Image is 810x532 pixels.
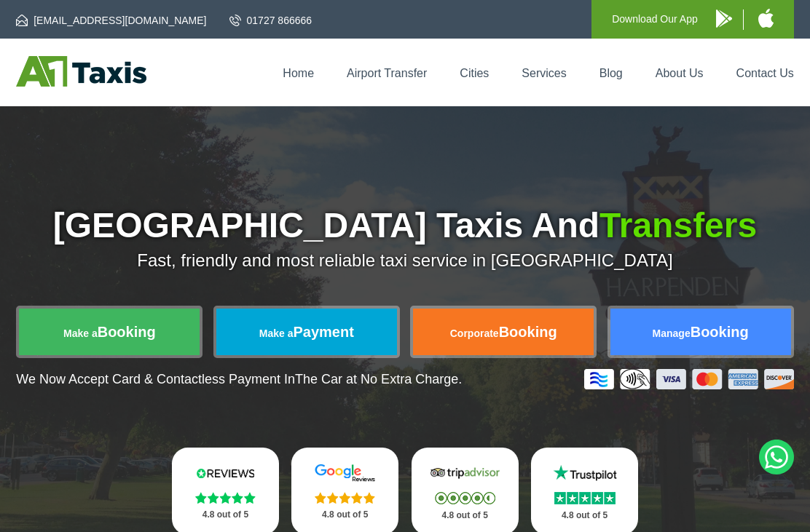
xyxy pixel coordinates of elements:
[16,13,206,28] a: [EMAIL_ADDRESS][DOMAIN_NAME]
[653,327,691,339] span: Manage
[428,507,503,525] p: 4.8 out of 5
[460,67,489,79] a: Cities
[656,67,704,79] a: About Us
[612,10,698,28] p: Download Our App
[307,464,382,483] img: Google
[413,309,594,355] a: CorporateBooking
[716,9,732,28] img: A1 Taxis Android App
[16,208,794,243] h1: [GEOGRAPHIC_DATA] Taxis And
[216,309,397,355] a: Make aPayment
[599,67,623,79] a: Blog
[347,67,427,79] a: Airport Transfer
[19,309,200,355] a: Make aBooking
[188,464,263,483] img: Reviews.io
[547,507,622,525] p: 4.8 out of 5
[758,9,774,28] img: A1 Taxis iPhone App
[450,327,499,339] span: Corporate
[16,372,462,387] p: We Now Accept Card & Contactless Payment In
[435,492,495,504] img: Stars
[16,56,146,87] img: A1 Taxis St Albans LTD
[522,67,566,79] a: Services
[195,492,256,504] img: Stars
[283,67,314,79] a: Home
[610,309,791,355] a: ManageBooking
[315,492,375,504] img: Stars
[307,506,382,524] p: 4.8 out of 5
[295,372,462,386] span: The Car at No Extra Charge.
[599,206,757,245] span: Transfers
[554,492,616,504] img: Stars
[584,369,794,389] img: Credit And Debit Cards
[63,327,98,339] span: Make a
[188,506,263,524] p: 4.8 out of 5
[259,327,294,339] span: Make a
[229,13,312,28] a: 01727 866666
[428,464,503,483] img: Tripadvisor
[16,250,794,271] p: Fast, friendly and most reliable taxi service in [GEOGRAPHIC_DATA]
[736,67,794,79] a: Contact Us
[547,464,622,483] img: Trustpilot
